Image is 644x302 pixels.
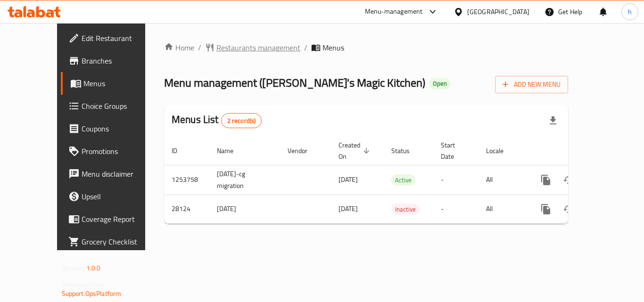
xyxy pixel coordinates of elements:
[433,195,479,223] td: -
[429,80,451,88] span: Open
[61,117,165,140] a: Coupons
[164,72,425,93] span: Menu management ( [PERSON_NAME]'s Magic Kitchen )
[62,278,105,290] span: Get support on:
[391,204,420,215] span: Inactive
[322,42,344,53] span: Menus
[61,95,165,117] a: Choice Groups
[479,165,527,195] td: All
[82,33,157,44] span: Edit Restaurant
[61,185,165,208] a: Upsell
[164,137,633,224] table: enhanced table
[82,146,157,157] span: Promotions
[82,236,157,247] span: Grocery Checklist
[62,287,122,300] a: Support.OpsPlatform
[339,173,358,186] span: [DATE]
[557,198,580,220] button: Change Status
[221,113,262,128] div: Total records count
[205,42,300,53] a: Restaurants management
[467,7,529,17] div: [GEOGRAPHIC_DATA]
[222,116,262,125] span: 2 record(s)
[391,174,415,186] div: Active
[62,262,85,274] span: Version:
[503,79,561,90] span: Add New Menu
[164,165,209,195] td: 1253758
[83,78,157,89] span: Menus
[82,100,157,112] span: Choice Groups
[209,165,280,195] td: [DATE]-cg migration
[209,195,280,223] td: [DATE]
[628,7,632,17] span: h
[365,6,423,17] div: Menu-management
[486,145,516,156] span: Locale
[82,55,157,66] span: Branches
[82,191,157,202] span: Upsell
[82,213,157,225] span: Coverage Report
[61,49,165,72] a: Branches
[542,109,564,132] div: Export file
[172,145,190,156] span: ID
[61,208,165,230] a: Coverage Report
[61,230,165,253] a: Grocery Checklist
[61,140,165,163] a: Promotions
[391,145,422,156] span: Status
[441,139,467,162] span: Start Date
[557,169,580,191] button: Change Status
[527,137,633,165] th: Actions
[61,27,165,49] a: Edit Restaurant
[535,198,557,220] button: more
[164,42,194,53] a: Home
[535,169,557,191] button: more
[82,168,157,180] span: Menu disclaimer
[164,42,568,53] nav: breadcrumb
[172,113,262,128] h2: Menus List
[479,195,527,223] td: All
[304,42,307,53] li: /
[82,123,157,134] span: Coupons
[216,42,300,53] span: Restaurants management
[217,145,246,156] span: Name
[429,78,451,90] div: Open
[339,139,372,162] span: Created On
[391,175,415,186] span: Active
[61,163,165,185] a: Menu disclaimer
[86,262,101,274] span: 1.0.0
[433,165,479,195] td: -
[288,145,320,156] span: Vendor
[339,203,358,215] span: [DATE]
[495,76,568,93] button: Add New Menu
[61,72,165,95] a: Menus
[164,195,209,223] td: 28124
[198,42,201,53] li: /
